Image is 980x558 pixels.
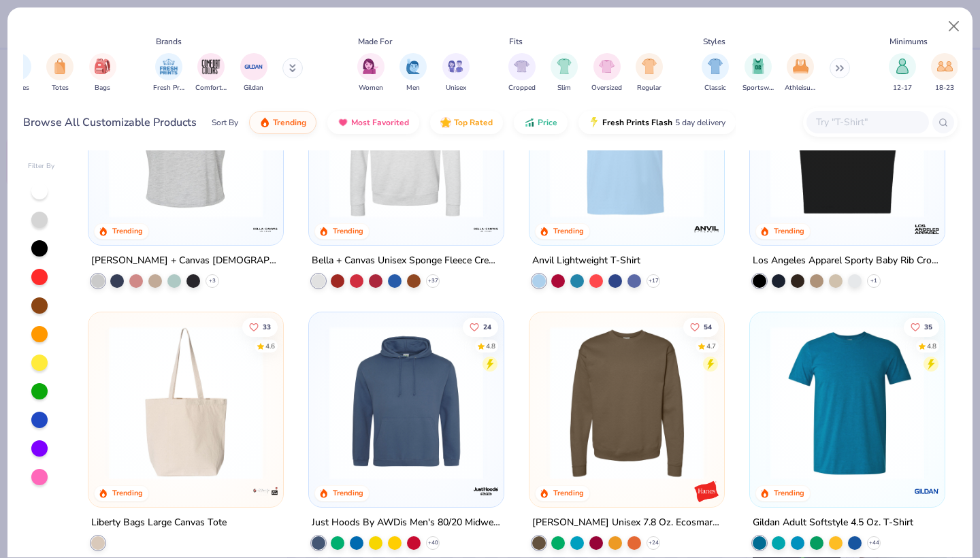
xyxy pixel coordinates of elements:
span: + 1 [870,277,877,285]
img: Cropped Image [514,59,529,74]
span: Slim [557,83,571,93]
button: filter button [357,53,385,93]
button: filter button [591,53,622,93]
span: Oversized [591,83,622,93]
button: filter button [153,53,184,93]
img: most_fav.gif [338,117,348,128]
img: Unisex Image [448,59,463,74]
img: Anvil logo [693,216,720,243]
img: Men Image [406,59,421,74]
div: filter for Cropped [508,53,536,93]
span: + 40 [428,539,438,547]
img: Athleisure Image [793,59,808,74]
img: Los Angeles Apparel logo [913,216,940,243]
span: 24 [483,323,491,330]
div: filter for Fresh Prints [153,53,184,93]
span: Classic [704,83,726,93]
img: Classic Image [708,59,723,74]
button: Top Rated [430,111,503,134]
div: Styles [703,35,725,48]
button: filter button [399,53,427,93]
img: Totes Image [52,59,67,74]
div: Sort By [212,116,238,129]
div: filter for Totes [46,53,73,93]
div: 4.7 [706,341,716,351]
button: filter button [89,53,116,93]
div: Browse All Customizable Products [23,114,197,131]
img: Slim Image [557,59,572,74]
span: Men [406,83,420,93]
span: Sportswear [742,83,774,93]
div: filter for 12-17 [889,53,916,93]
div: Bella + Canvas Unisex Sponge Fleece Crewneck Sweatshirt [312,252,501,269]
span: Totes [52,83,69,93]
img: flash.gif [589,117,600,128]
div: filter for Slim [551,53,578,93]
div: Made For [358,35,392,48]
button: filter button [442,53,470,93]
span: Fresh Prints Flash [602,117,672,128]
div: 4.8 [927,341,936,351]
div: Liberty Bags Large Canvas Tote [91,514,227,531]
button: Like [243,317,278,336]
img: e5975505-1776-4f17-ae39-ff4f3b46cee6 [543,326,710,480]
span: Gildan [244,83,263,93]
span: Women [359,83,383,93]
img: Gildan logo [913,478,940,505]
div: [PERSON_NAME] + Canvas [DEMOGRAPHIC_DATA]' Flowy Cropped T-Shirt [91,252,280,269]
span: 12-17 [893,83,912,93]
button: Price [514,111,568,134]
div: filter for Gildan [240,53,267,93]
img: Comfort Colors Image [201,56,221,77]
span: Athleisure [785,83,816,93]
span: Unisex [446,83,466,93]
div: Los Angeles Apparel Sporty Baby Rib Crop Tank [753,252,942,269]
div: filter for Sportswear [742,53,774,93]
button: filter button [702,53,729,93]
div: filter for Regular [636,53,663,93]
span: 54 [704,323,712,330]
div: filter for Bags [89,53,116,93]
div: 4.8 [486,341,495,351]
div: filter for Women [357,53,385,93]
div: Anvil Lightweight T-Shirt [532,252,640,269]
button: Like [683,317,719,336]
div: filter for 18-23 [931,53,958,93]
button: filter button [240,53,267,93]
div: filter for Oversized [591,53,622,93]
div: 4.6 [266,341,276,351]
div: Filter By [28,161,55,171]
img: 18-23 Image [937,59,953,74]
button: Close [941,14,967,39]
span: Regular [637,83,661,93]
img: Liberty Bags logo [252,478,279,505]
button: Like [463,317,498,336]
img: Sportswear Image [751,59,766,74]
span: Comfort Colors [195,83,227,93]
img: TopRated.gif [440,117,451,128]
div: Minimums [889,35,928,48]
span: + 44 [868,539,879,547]
div: filter for Comfort Colors [195,53,227,93]
div: filter for Men [399,53,427,93]
img: Gildan Image [244,56,264,77]
img: Regular Image [642,59,657,74]
span: 18-23 [935,83,954,93]
img: Hanes logo [693,478,720,505]
div: Fits [509,35,523,48]
img: 18a346f4-066a-4ba1-bd8c-7160f2b46754 [102,326,269,480]
span: 5 day delivery [675,115,725,131]
span: + 3 [209,277,216,285]
button: filter button [508,53,536,93]
button: filter button [785,53,816,93]
button: filter button [46,53,73,93]
div: Just Hoods By AWDis Men's 80/20 Midweight College Hooded Sweatshirt [312,514,501,531]
span: Bags [95,83,110,93]
span: Trending [273,117,306,128]
span: + 17 [648,277,658,285]
button: filter button [195,53,227,93]
div: Gildan Adult Softstyle 4.5 Oz. T-Shirt [753,514,913,531]
span: 33 [263,323,272,330]
span: + 24 [648,539,658,547]
span: Cropped [508,83,536,93]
